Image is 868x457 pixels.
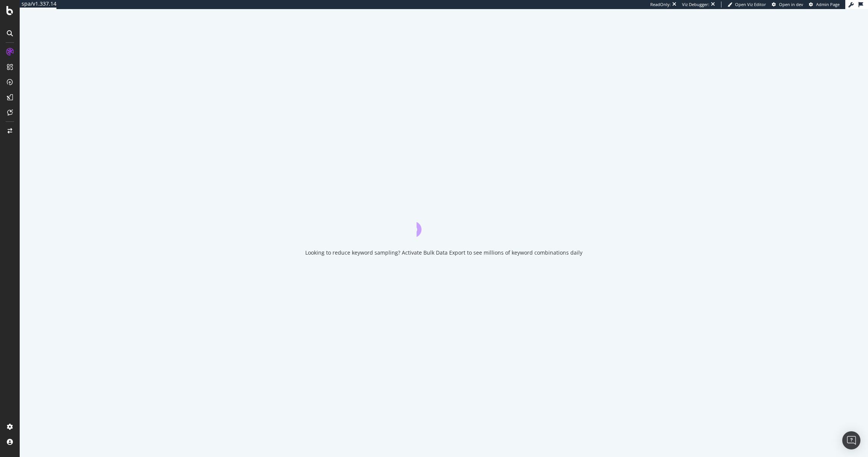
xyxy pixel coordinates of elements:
[305,249,582,256] div: Looking to reduce keyword sampling? Activate Bulk Data Export to see millions of keyword combinat...
[809,2,840,8] a: Admin Page
[417,210,471,237] div: animation
[772,2,803,8] a: Open in dev
[816,2,840,7] span: Admin Page
[727,2,766,8] a: Open Viz Editor
[735,2,766,7] span: Open Viz Editor
[842,431,860,449] div: Open Intercom Messenger
[779,2,803,7] span: Open in dev
[682,2,709,8] div: Viz Debugger:
[650,2,671,8] div: ReadOnly:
